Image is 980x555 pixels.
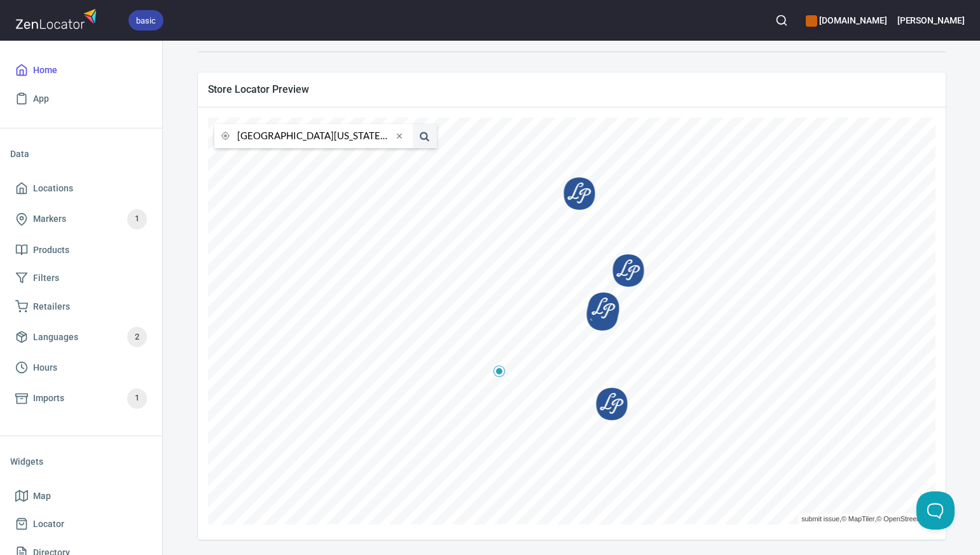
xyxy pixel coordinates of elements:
a: Hours [10,353,152,382]
span: Store Locator Preview [208,83,935,96]
li: Data [10,139,152,169]
span: 2 [127,330,147,345]
li: Widgets [10,446,152,477]
a: Markers1 [10,203,152,236]
a: Languages2 [10,320,152,353]
a: Locations [10,174,152,203]
span: basic [128,14,163,27]
div: Manage your apps [806,6,887,34]
button: Search [768,6,796,34]
a: Map [10,482,152,510]
img: zenlocator [15,5,100,32]
span: Locations [33,181,73,196]
a: Products [10,236,152,264]
span: Locator [33,516,64,532]
h6: [DOMAIN_NAME] [806,13,887,27]
span: 1 [127,212,147,226]
div: basic [128,10,163,31]
span: Imports [33,390,64,406]
a: Retailers [10,292,152,321]
a: Imports1 [10,382,152,415]
button: color-CE600E [806,15,817,27]
span: Products [33,242,69,258]
span: Home [33,62,57,78]
span: Markers [33,211,66,227]
span: Retailers [33,299,70,315]
span: 1 [127,391,147,406]
canvas: Map [208,118,935,524]
button: [PERSON_NAME] [897,6,965,34]
a: Home [10,56,152,85]
a: Filters [10,264,152,292]
input: city or postal code [237,124,392,148]
span: Languages [33,329,78,345]
a: App [10,85,152,113]
span: App [33,91,49,107]
h6: [PERSON_NAME] [897,13,965,27]
a: Locator [10,510,152,538]
span: Hours [33,360,57,376]
span: Filters [33,270,59,286]
iframe: Help Scout Beacon - Open [916,491,955,530]
span: Map [33,488,51,504]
